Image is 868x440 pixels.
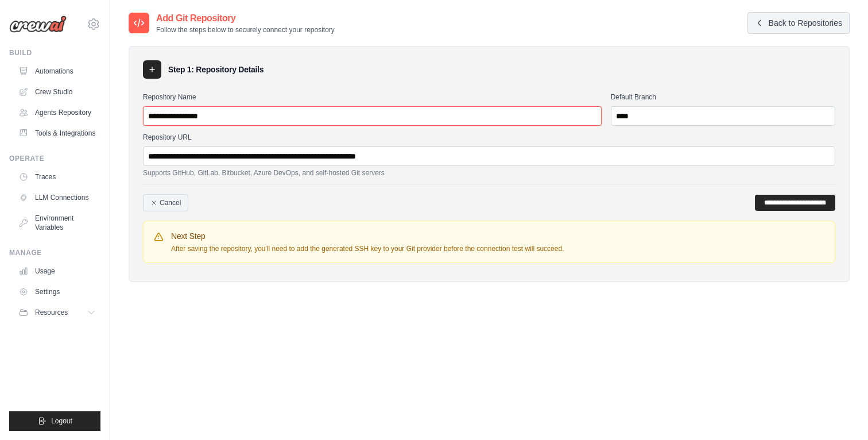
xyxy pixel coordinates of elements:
[14,188,100,207] a: LLM Connections
[51,416,72,426] span: Logout
[14,62,100,80] a: Automations
[143,168,835,177] p: Supports GitHub, GitLab, Bitbucket, Azure DevOps, and self-hosted Git servers
[9,248,100,257] div: Manage
[14,283,100,301] a: Settings
[9,411,100,431] button: Logout
[747,12,850,34] a: Back to Repositories
[143,194,188,211] a: Cancel
[9,154,100,163] div: Operate
[171,244,564,253] p: After saving the repository, you'll need to add the generated SSH key to your Git provider before...
[14,124,100,142] a: Tools & Integrations
[143,133,835,142] label: Repository URL
[9,48,100,57] div: Build
[611,92,835,102] label: Default Branch
[14,209,100,237] a: Environment Variables
[14,168,100,186] a: Traces
[9,16,67,33] img: Logo
[156,11,335,25] h2: Add Git Repository
[156,25,335,34] p: Follow the steps below to securely connect your repository
[14,103,100,122] a: Agents Repository
[14,303,100,322] button: Resources
[35,308,68,317] span: Resources
[168,64,263,75] h3: Step 1: Repository Details
[14,262,100,280] a: Usage
[171,230,564,242] h4: Next Step
[143,92,602,102] label: Repository Name
[14,83,100,101] a: Crew Studio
